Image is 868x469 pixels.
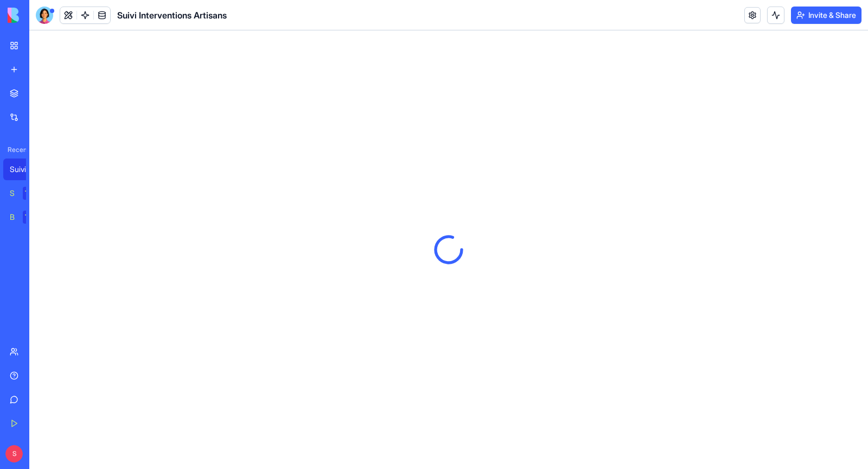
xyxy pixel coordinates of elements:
div: Social Media Content Generator [10,188,15,199]
a: Banner StudioTRY [3,206,47,228]
a: Suivi Interventions Artisans [3,159,47,180]
span: Recent [3,145,26,154]
button: Invite & Share [791,7,861,24]
div: Banner Studio [10,212,15,223]
div: Suivi Interventions Artisans [10,164,40,175]
a: Social Media Content GeneratorTRY [3,182,47,204]
img: logo [8,8,75,23]
div: TRY [23,211,40,224]
span: S [5,445,23,462]
span: Suivi Interventions Artisans [117,9,227,22]
div: TRY [23,187,40,200]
